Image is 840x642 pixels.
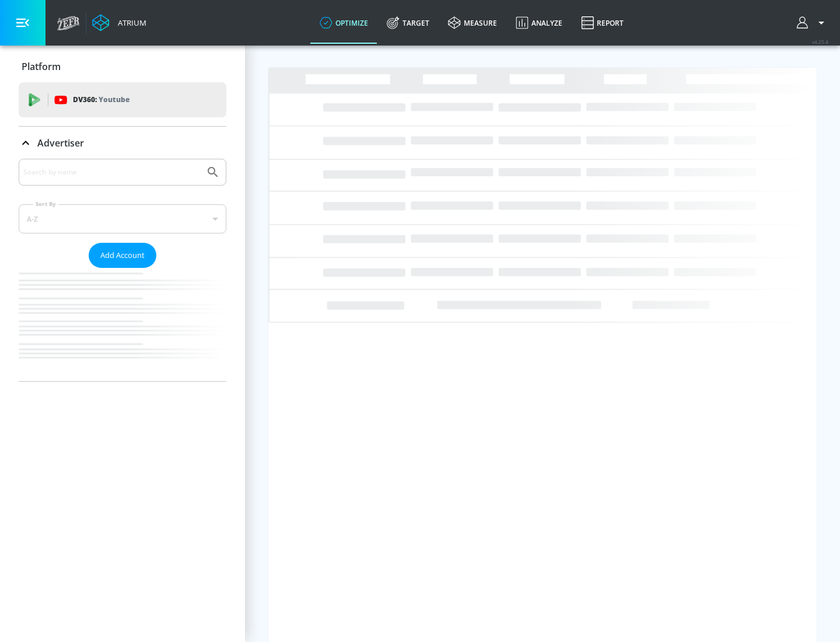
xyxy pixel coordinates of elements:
[506,2,572,44] a: Analyze
[19,268,226,381] nav: list of Advertiser
[22,60,61,73] p: Platform
[92,14,146,32] a: Atrium
[113,18,146,28] div: Atrium
[99,93,129,106] p: Youtube
[377,2,439,44] a: Target
[812,39,828,45] span: v 4.25.4
[100,249,145,262] span: Add Account
[33,200,58,208] label: Sort By
[310,2,377,44] a: optimize
[572,2,633,44] a: Report
[73,93,129,106] p: DV360:
[439,2,506,44] a: measure
[37,137,84,149] p: Advertiser
[19,82,226,117] div: DV360: Youtube
[19,127,226,159] div: Advertiser
[19,50,226,83] div: Platform
[23,165,200,180] input: Search by name
[89,243,156,268] button: Add Account
[19,159,226,381] div: Advertiser
[19,204,226,233] div: A-Z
